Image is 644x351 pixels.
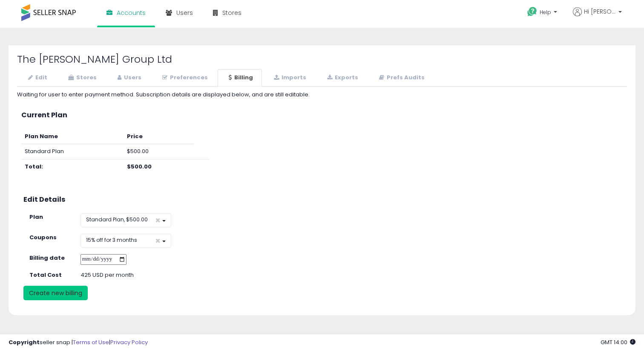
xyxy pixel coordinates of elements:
[155,216,161,225] span: ×
[540,9,551,16] span: Help
[74,271,227,279] div: 425 USD per month
[110,338,148,346] a: Privacy Policy
[127,162,152,171] b: $500.00
[80,234,171,248] button: 15% off for 3 months ×
[117,9,146,17] span: Accounts
[57,69,106,87] a: Stores
[86,216,148,223] span: Standard Plan, $500.00
[263,69,315,87] a: Imports
[25,162,43,171] b: Total:
[9,339,148,347] div: seller snap | |
[218,69,262,87] a: Billing
[527,6,538,17] i: Get Help
[124,129,194,144] th: Price
[9,338,40,346] strong: Copyright
[73,338,109,346] a: Terms of Use
[17,54,627,65] h2: The [PERSON_NAME] Group Ltd
[29,254,65,262] strong: Billing date
[573,7,622,26] a: Hi [PERSON_NAME]
[21,129,124,144] th: Plan Name
[21,144,124,160] td: Standard Plan
[601,338,635,346] span: 2025-09-9 14:00 GMT
[17,69,56,87] a: Edit
[222,9,241,17] span: Stores
[21,111,623,119] h3: Current Plan
[316,69,367,87] a: Exports
[584,7,616,16] span: Hi [PERSON_NAME]
[80,213,171,227] button: Standard Plan, $500.00 ×
[17,91,627,99] div: Waiting for user to enter payment method. Subscription details are displayed below, and are still...
[368,69,434,87] a: Prefs Audits
[23,286,88,300] button: Create new billing
[23,196,621,203] h3: Edit Details
[176,9,193,17] span: Users
[29,213,43,221] strong: Plan
[29,271,62,279] strong: Total Cost
[106,69,150,87] a: Users
[155,236,161,245] span: ×
[124,144,194,160] td: $500.00
[151,69,217,87] a: Preferences
[86,236,137,244] span: 15% off for 3 months
[29,233,57,241] strong: Coupons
